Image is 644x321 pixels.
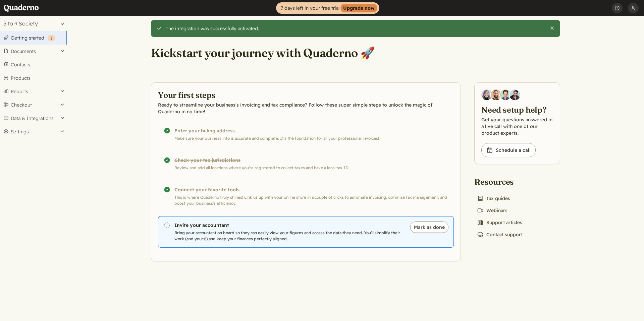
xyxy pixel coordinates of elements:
p: Ready to streamline your business's invoicing and tax compliance? Follow these super simple steps... [158,102,454,115]
p: Get your questions answered in a live call with one of our product experts. [481,116,553,136]
h2: Resources [474,176,525,187]
a: Schedule a call [481,143,536,157]
img: Jairo Fumero, Account Executive at Quaderno [491,89,501,100]
a: Support articles [474,218,525,227]
span: 1 [50,36,52,41]
button: Close this alert [549,25,555,31]
img: Javier Rubio, DevRel at Quaderno [509,89,520,100]
img: Ivo Oltmans, Business Developer at Quaderno [500,89,511,100]
a: Contact support [474,230,525,239]
h3: Invite your accountant [174,222,403,229]
button: Mark as done [410,221,448,233]
strong: Upgrade now [340,4,377,12]
p: Bring your accountant on board so they can easily view your figures and access the data they need... [174,230,403,242]
h1: Kickstart your journey with Quaderno 🚀 [151,46,375,60]
div: The integration was successfully activated. [166,25,544,31]
a: Webinars [474,206,510,215]
a: Invite your accountant Bring your accountant on board so they can easily view your figures and ac... [158,216,454,248]
h2: Need setup help? [481,104,553,115]
img: Diana Carrasco, Account Executive at Quaderno [481,89,492,100]
h2: Your first steps [158,89,454,100]
a: Tax guides [474,194,513,203]
a: 7 days left in your free trialUpgrade now [276,2,379,14]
